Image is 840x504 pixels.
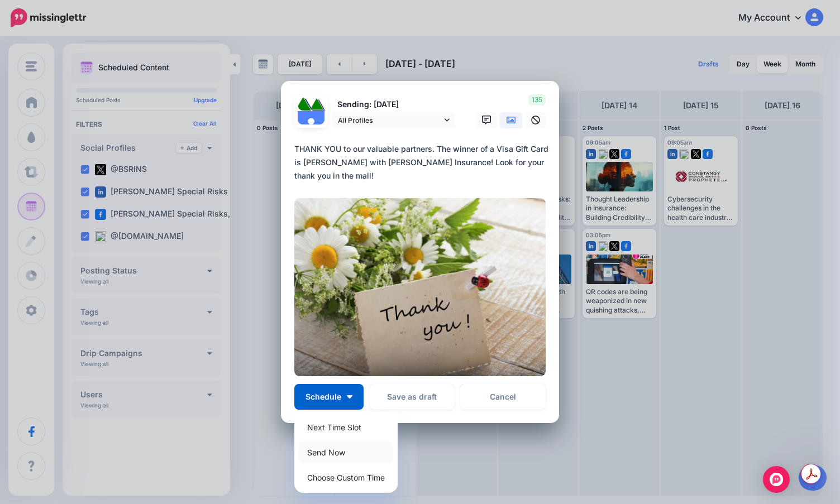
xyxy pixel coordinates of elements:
a: Send Now [299,441,393,463]
span: 135 [528,94,546,105]
a: Cancel [460,384,546,410]
span: Schedule [306,393,341,401]
div: THANK YOU to our valuable partners. The winner of a Visa Gift Card is [PERSON_NAME] with [PERSON_... [294,142,551,183]
img: arrow-down-white.png [347,395,352,399]
div: Open Intercom Messenger [763,466,790,493]
a: Next Time Slot [299,416,393,438]
button: Save as draft [369,384,455,410]
p: Sending: [DATE] [332,98,455,111]
img: user_default_image.png [298,111,324,138]
button: Schedule [294,384,364,410]
img: 1Q3z5d12-75797.jpg [311,98,324,111]
a: All Profiles [332,112,455,128]
img: 379531_475505335829751_837246864_n-bsa122537.jpg [298,98,311,111]
a: Choose Custom Time [299,467,393,488]
img: IFDXHQOLWQRG3CVK1JWF3UCPX5Z262MY.jpg [294,198,546,376]
span: All Profiles [338,114,442,126]
div: Schedule [294,412,398,493]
